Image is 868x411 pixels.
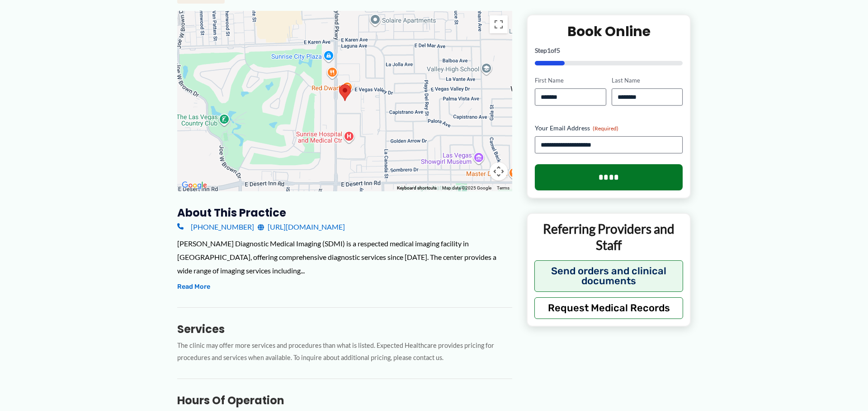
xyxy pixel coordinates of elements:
[397,185,437,191] button: Keyboard shortcuts
[535,47,683,54] p: Step of
[534,297,683,319] button: Request Medical Records
[534,221,683,254] p: Referring Providers and Staff
[177,340,512,364] p: The clinic may offer more services and procedures than what is listed. Expected Healthcare provid...
[535,23,683,40] h2: Book Online
[177,237,512,277] div: [PERSON_NAME] Diagnostic Medical Imaging (SDMI) is a respected medical imaging facility in [GEOGR...
[497,185,509,190] a: Terms (opens in new tab)
[547,46,551,54] span: 1
[534,260,683,291] button: Send orders and clinical documents
[258,220,345,234] a: [URL][DOMAIN_NAME]
[442,185,491,190] span: Map data ©2025 Google
[177,282,210,292] button: Read More
[179,180,209,191] img: Google
[612,76,683,85] label: Last Name
[177,322,512,336] h3: Services
[535,124,683,133] label: Your Email Address
[593,125,618,132] span: (Required)
[179,180,209,191] a: Open this area in Google Maps (opens a new window)
[535,76,606,85] label: First Name
[177,206,512,220] h3: About this practice
[490,162,508,180] button: Map camera controls
[490,15,508,33] button: Toggle fullscreen view
[557,46,560,54] span: 5
[177,220,254,234] a: [PHONE_NUMBER]
[177,393,512,407] h3: Hours of Operation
